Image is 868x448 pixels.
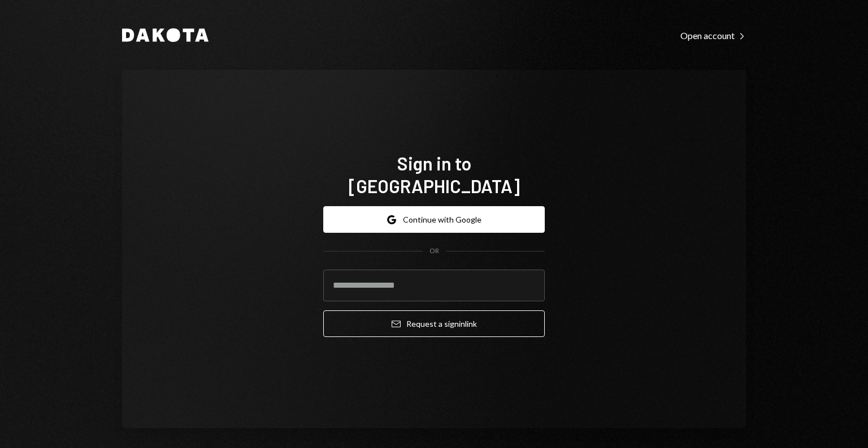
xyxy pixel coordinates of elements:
h1: Sign in to [GEOGRAPHIC_DATA] [323,152,545,197]
button: Continue with Google [323,206,545,233]
div: Open account [680,30,746,41]
button: Request a signinlink [323,310,545,337]
a: Open account [680,29,746,41]
div: OR [429,246,439,256]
